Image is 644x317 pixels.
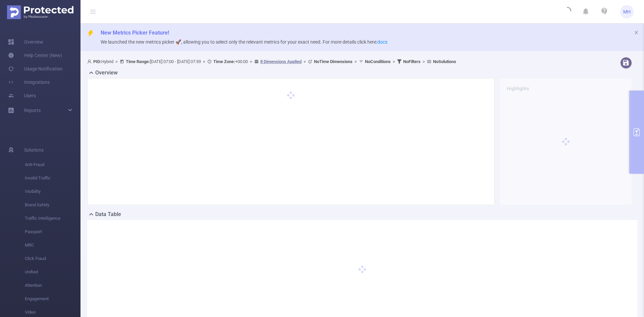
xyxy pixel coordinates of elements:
span: Brand Safety [25,198,80,212]
b: Time Range: [126,59,150,64]
b: No Filters [403,59,421,64]
span: > [248,59,254,64]
i: icon: user [87,59,93,64]
a: Users [8,89,36,102]
b: No Solutions [433,59,456,64]
span: Anti-Fraud [25,158,80,171]
span: Passport [25,225,80,239]
h2: Data Table [95,210,121,218]
span: Invalid Traffic [25,171,80,185]
span: > [421,59,427,64]
span: Solutions [24,143,44,157]
span: > [113,59,120,64]
img: Protected Media [7,5,73,19]
span: Attention [25,279,80,292]
h2: Overview [95,69,118,77]
span: > [353,59,359,64]
i: icon: loading [563,7,571,16]
span: > [391,59,397,64]
span: Click Fraud [25,252,80,265]
a: Reports [24,104,41,117]
b: No Conditions [365,59,391,64]
a: Help Center (New) [8,49,62,62]
span: Visibility [25,185,80,198]
span: Hybrid [DATE] 07:00 - [DATE] 07:59 +00:00 [87,59,456,64]
a: Integrations [8,75,50,89]
b: Time Zone: [213,59,235,64]
b: No Time Dimensions [314,59,353,64]
span: Traffic Intelligence [25,212,80,225]
i: icon: close [634,30,639,35]
span: MH [623,5,631,18]
a: Usage Notification [8,62,63,75]
i: icon: thunderbolt [87,30,94,37]
button: icon: close [634,29,639,36]
span: MRC [25,239,80,252]
span: Unified [25,265,80,279]
span: We launched the new metrics picker 🚀, allowing you to select only the relevant metrics for your e... [101,39,387,45]
a: docs [377,39,387,45]
b: PID: [93,59,101,64]
span: > [302,59,308,64]
span: Reports [24,108,41,113]
a: Overview [8,35,43,49]
span: New Metrics Picker Feature! [101,30,169,36]
span: > [201,59,207,64]
span: Engagement [25,292,80,306]
u: 8 Dimensions Applied [260,59,302,64]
